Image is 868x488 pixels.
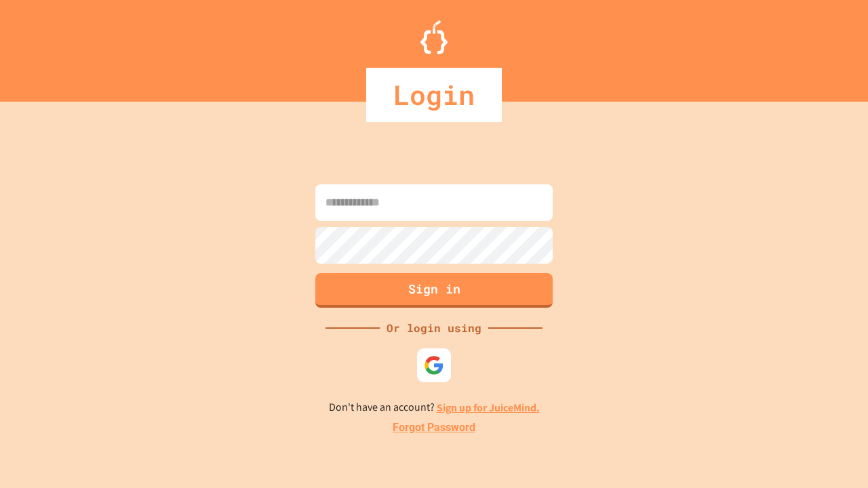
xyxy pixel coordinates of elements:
[424,355,444,375] img: google-icon.svg
[437,401,540,415] a: Sign up for JuiceMind.
[420,20,448,54] img: Logo.svg
[329,399,540,416] p: Don't have an account?
[315,273,553,308] button: Sign in
[366,68,502,122] div: Login
[380,320,488,336] div: Or login using
[393,420,475,436] a: Forgot Password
